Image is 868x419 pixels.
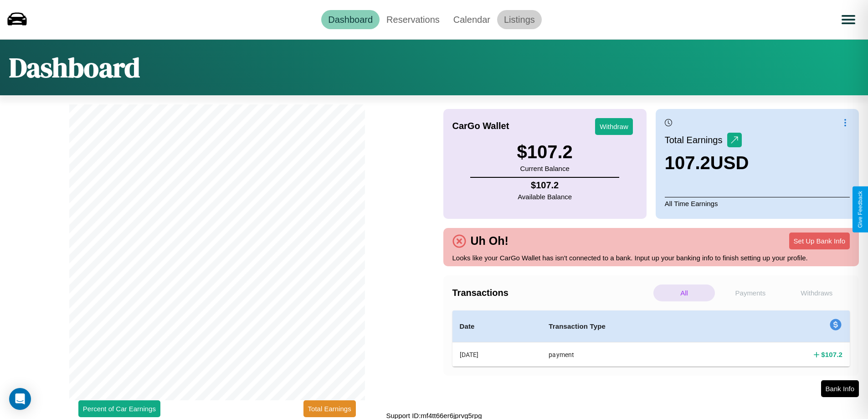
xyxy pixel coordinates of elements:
[595,118,633,135] button: Withdraw
[719,285,781,301] p: Payments
[466,234,513,248] h4: Uh Oh!
[303,400,356,417] button: Total Earnings
[549,321,723,332] h4: Transaction Type
[452,288,651,298] h4: Transactions
[460,321,534,332] h4: Date
[497,10,542,29] a: Listings
[653,285,715,301] p: All
[447,10,497,29] a: Calendar
[452,310,850,367] table: simple table
[517,162,572,175] p: Current Balance
[452,252,850,264] p: Looks like your CarGo Wallet has isn't connected to a bank. Input up your banking info to finish ...
[518,191,572,203] p: Available Balance
[665,197,850,210] p: All Time Earnings
[517,142,572,162] h3: $ 107.2
[789,233,850,249] button: Set Up Bank Info
[452,121,509,131] h4: CarGo Wallet
[541,342,730,367] th: payment
[821,380,859,397] button: Bank Info
[665,153,749,173] h3: 107.2 USD
[78,400,160,417] button: Percent of Car Earnings
[321,10,380,29] a: Dashboard
[452,342,542,367] th: [DATE]
[821,350,842,359] h4: $ 107.2
[9,49,140,86] h1: Dashboard
[380,10,447,29] a: Reservations
[9,388,31,410] div: Open Intercom Messenger
[836,7,861,32] button: Open menu
[786,285,847,301] p: Withdraws
[857,191,863,228] div: Give Feedback
[665,132,727,148] p: Total Earnings
[518,180,572,191] h4: $ 107.2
